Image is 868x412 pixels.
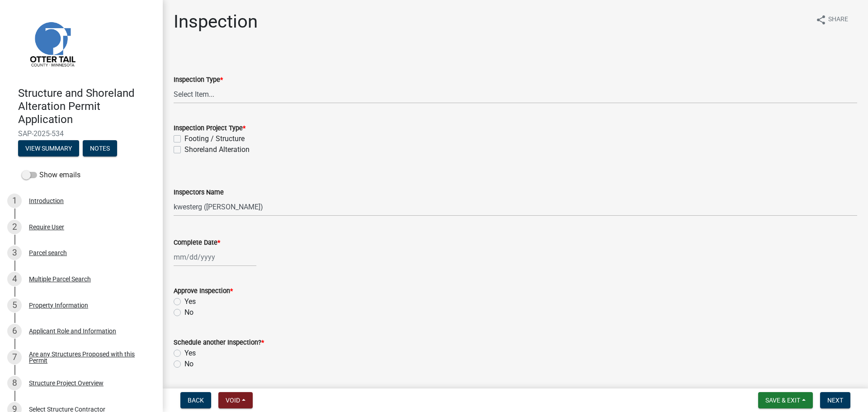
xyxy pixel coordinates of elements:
[29,250,67,256] div: Parcel search
[184,359,193,369] label: No
[180,392,211,408] button: Back
[7,376,22,390] div: 8
[174,189,224,196] label: Inspectors Name
[7,246,22,260] div: 3
[184,307,193,318] label: No
[820,392,850,408] button: Next
[174,11,258,33] h1: Inspection
[29,276,91,282] div: Multiple Parcel Search
[765,397,800,404] span: Save & Exit
[7,272,22,286] div: 4
[174,288,233,294] label: Approve Inspection
[29,351,148,364] div: Are any Structures Proposed with this Permit
[7,220,22,234] div: 2
[174,77,223,83] label: Inspection Type
[226,397,240,404] span: Void
[7,324,22,338] div: 6
[29,302,88,308] div: Property Information
[18,146,79,153] wm-modal-confirm: Summary
[7,350,22,365] div: 7
[184,348,196,359] label: Yes
[184,133,245,144] label: Footing / Structure
[816,14,826,25] i: share
[83,146,117,153] wm-modal-confirm: Notes
[828,14,848,25] span: Share
[83,140,117,156] button: Notes
[29,224,64,230] div: Require User
[18,140,79,156] button: View Summary
[218,392,253,408] button: Void
[18,87,156,126] h4: Structure and Shoreland Alteration Permit Application
[22,170,80,180] label: Show emails
[808,11,855,28] button: shareShare
[29,328,116,334] div: Applicant Role and Information
[29,198,64,204] div: Introduction
[188,397,204,404] span: Back
[7,298,22,313] div: 5
[758,392,813,408] button: Save & Exit
[18,129,145,138] span: SAP-2025-534
[29,380,104,386] div: Structure Project Overview
[174,248,256,266] input: mm/dd/yyyy
[174,240,220,246] label: Complete Date
[184,296,196,307] label: Yes
[184,144,250,155] label: Shoreland Alteration
[174,340,264,346] label: Schedule another Inspection?
[7,194,22,208] div: 1
[174,125,245,132] label: Inspection Project Type
[827,397,843,404] span: Next
[18,9,86,77] img: Otter Tail County, Minnesota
